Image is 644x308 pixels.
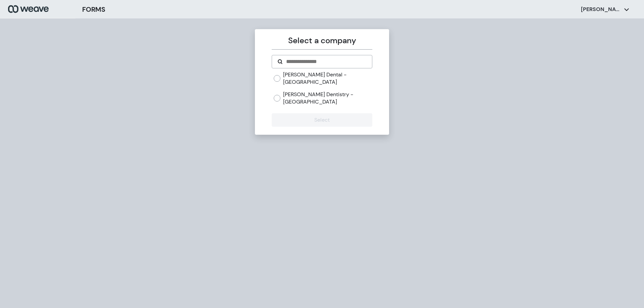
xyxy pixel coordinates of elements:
label: [PERSON_NAME] Dental - [GEOGRAPHIC_DATA] [283,71,372,85]
h3: FORMS [82,4,105,14]
p: Select a company [272,35,372,47]
label: [PERSON_NAME] Dentistry - [GEOGRAPHIC_DATA] [283,91,372,105]
button: Select [272,113,372,127]
input: Search [285,58,366,66]
p: [PERSON_NAME] [581,6,621,13]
